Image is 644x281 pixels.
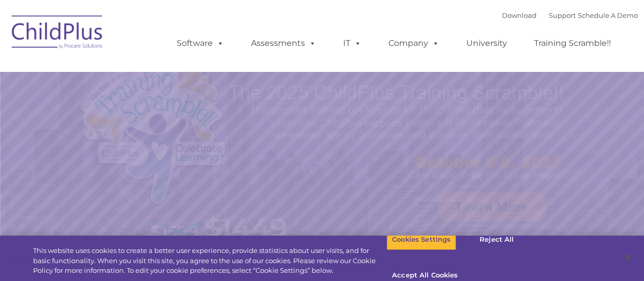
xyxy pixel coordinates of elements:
[386,229,456,250] button: Cookies Settings
[549,11,576,19] a: Support
[241,33,326,54] a: Assessments
[465,229,528,250] button: Reject All
[456,33,517,54] a: University
[617,246,639,269] button: Close
[7,8,108,59] img: ChildPlus by Procare Solutions
[502,11,638,19] font: |
[524,33,621,54] a: Training Scramble!!
[437,192,546,221] a: Learn More
[33,246,386,276] div: This website uses cookies to create a better user experience, provide statistics about user visit...
[502,11,537,19] a: Download
[166,33,234,54] a: Software
[378,33,450,54] a: Company
[333,33,372,54] a: IT
[578,11,638,19] a: Schedule A Demo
